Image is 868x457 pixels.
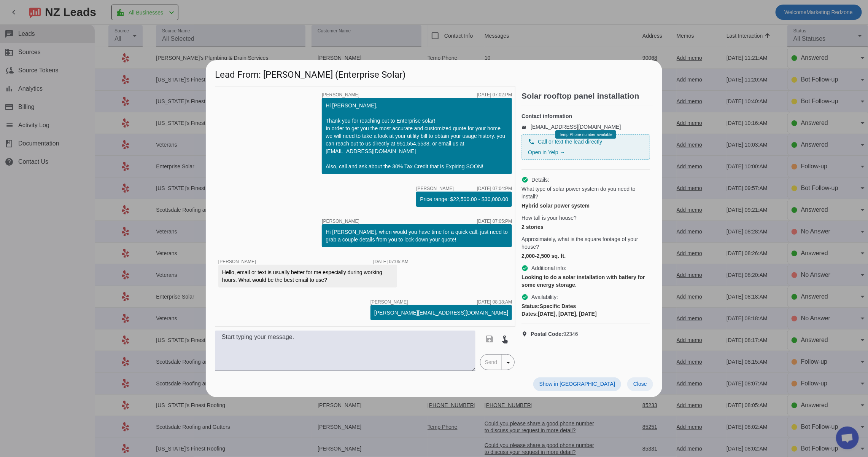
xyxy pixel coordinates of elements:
[531,264,566,272] span: Additional info:
[539,381,615,387] span: Show in [GEOGRAPHIC_DATA]
[521,176,528,183] mat-icon: check_circle
[206,60,662,86] h1: Lead From: [PERSON_NAME] (Enterprise Solar)
[531,293,558,301] span: Availability:
[533,377,621,391] button: Show in [GEOGRAPHIC_DATA]
[521,310,650,318] div: [DATE], [DATE], [DATE]
[521,302,650,310] div: Specific Dates
[521,265,528,272] mat-icon: check_circle
[222,268,393,284] div: Hello, email or text is usually better for me especially during working hours. What would be the ...
[521,112,650,120] h4: Contact information
[521,294,528,300] mat-icon: check_circle
[374,259,409,264] div: [DATE] 07:05:AM
[531,176,549,184] span: Details:
[326,102,508,170] div: Hi [PERSON_NAME], Thank you for reaching out to Enterprise solar! In order to get you the most ac...
[633,381,647,387] span: Close
[521,92,653,100] h2: Solar rooftop panel installation
[531,331,563,337] strong: Postal Code:
[477,186,512,191] div: [DATE] 07:04:PM
[521,202,650,209] div: Hybrid solar power system
[521,125,531,129] mat-icon: email
[531,330,578,338] span: 92346
[501,334,510,344] mat-icon: touch_app
[504,358,513,367] mat-icon: arrow_drop_down
[521,273,650,289] div: Looking to do a solar installation with battery for some energy storage.
[521,214,577,222] span: How tall is your house?
[370,300,408,304] span: [PERSON_NAME]
[521,185,650,200] span: What type of solar power system do you need to install?
[218,259,256,264] span: [PERSON_NAME]
[477,300,512,304] div: [DATE] 08:18:AM
[531,124,621,130] a: [EMAIL_ADDRESS][DOMAIN_NAME]
[477,219,512,224] div: [DATE] 07:05:PM
[477,93,512,97] div: [DATE] 07:02:PM
[322,93,359,97] span: [PERSON_NAME]
[559,133,612,137] span: Temp Phone number available
[416,186,454,191] span: [PERSON_NAME]
[521,235,650,251] span: Approximately, what is the square footage of your house?
[528,138,535,145] mat-icon: phone
[521,311,538,317] strong: Dates:
[521,331,531,337] mat-icon: location_on
[528,149,565,155] a: Open in Yelp →
[521,223,650,231] div: 2 stories
[374,309,508,316] div: [PERSON_NAME][EMAIL_ADDRESS][DOMAIN_NAME]
[420,195,508,203] div: Price range: $22,500.00 - $30,000.00
[521,252,650,260] div: 2,000-2,500 sq. ft.
[538,138,602,145] span: Call or text the lead directly
[326,228,508,243] div: Hi [PERSON_NAME], when would you have time for a quick call, just need to grab a couple details f...
[322,219,359,224] span: [PERSON_NAME]
[627,377,653,391] button: Close
[521,303,539,309] strong: Status:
